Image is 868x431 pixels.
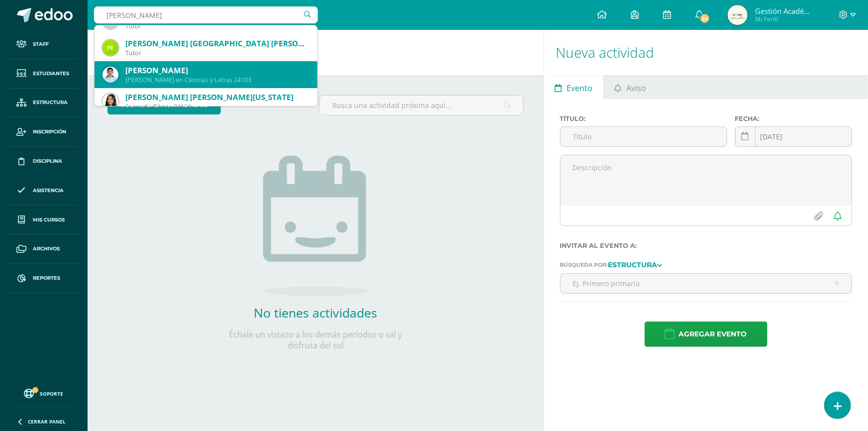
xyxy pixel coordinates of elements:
div: [PERSON_NAME] [125,65,309,76]
div: Tutor [125,22,309,30]
a: Aviso [604,75,657,99]
div: [PERSON_NAME] [GEOGRAPHIC_DATA] [PERSON_NAME] [125,38,309,49]
img: no_activities.png [263,156,368,296]
span: Disciplina [33,157,62,165]
img: 0100532579649e70327455fc50dfabb3.png [102,94,118,109]
img: cf4ab93bd5a5fc6e93ef8110b94f2fca.png [102,67,118,83]
a: Asistencia [8,176,80,206]
span: Soporte [40,390,64,397]
label: Título: [560,115,727,122]
a: Archivos [8,234,80,264]
span: Aviso [626,76,646,100]
label: Fecha: [735,115,852,122]
span: Staff [33,40,49,48]
h1: Nueva actividad [556,30,856,75]
span: Cerrar panel [28,418,66,425]
div: [PERSON_NAME] [PERSON_NAME][US_STATE] [125,92,309,103]
a: Estructura [8,89,80,118]
input: Ej. Primero primaria [561,274,852,293]
a: Staff [8,30,80,59]
input: Busca una actividad próxima aquí... [320,96,523,115]
span: Asistencia [33,187,64,195]
span: Estudiantes [33,70,69,78]
a: Estructura [608,261,663,268]
h2: No tienes actividades [216,304,415,321]
a: Estudiantes [8,59,80,89]
button: Agregar evento [645,322,768,347]
input: Busca un usuario... [94,6,318,23]
span: Mis cursos [33,216,65,224]
span: 25 [699,13,710,24]
a: Mis cursos [8,206,80,235]
span: Inscripción [33,128,66,136]
span: Evento [567,76,592,100]
div: Tutor [125,49,309,57]
div: Segundo Básico 24161 [125,103,309,111]
p: Échale un vistazo a los demás períodos o sal y disfruta del sol [216,329,415,351]
span: Mi Perfil [755,15,815,23]
span: Búsqueda por: [560,262,608,269]
span: Gestión Académica [755,6,815,16]
a: Soporte [12,386,76,400]
input: Título [561,127,727,146]
span: Archivos [33,245,60,253]
img: ff93632bf489dcbc5131d32d8a4af367.png [728,5,748,25]
span: Agregar evento [679,322,747,346]
span: Reportes [33,274,60,282]
a: Inscripción [8,117,80,147]
a: Evento [544,75,603,99]
input: Fecha de entrega [736,127,852,146]
a: Disciplina [8,147,80,176]
img: 7497e0663072fbaa36161fb8975171b7.png [102,40,118,56]
strong: Estructura [608,261,658,270]
label: Invitar al evento a: [560,242,852,249]
a: Reportes [8,264,80,293]
span: Estructura [33,99,68,107]
div: [PERSON_NAME] en Ciencias y Letras 24103 [125,76,309,84]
